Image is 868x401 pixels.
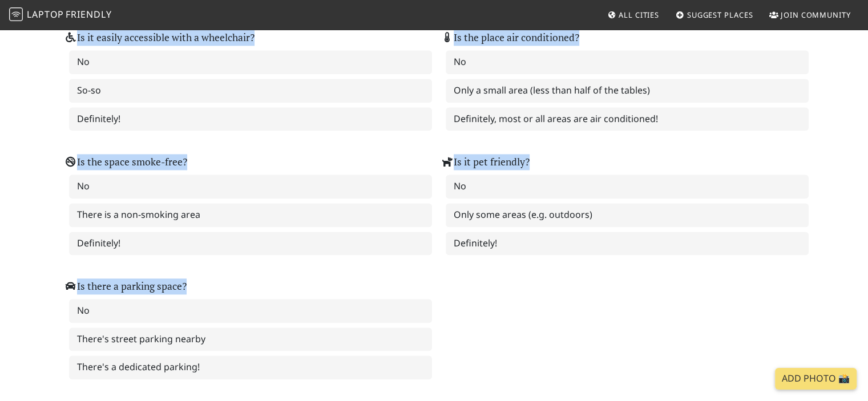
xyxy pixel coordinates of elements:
label: Is it easily accessible with a wheelchair? [64,30,255,46]
a: LaptopFriendly LaptopFriendly [9,5,112,25]
label: No [446,50,809,74]
a: All Cities [603,5,664,25]
label: Is the space smoke-free? [64,154,187,170]
a: Join Community [765,5,855,25]
label: Only some areas (e.g. outdoors) [446,203,809,227]
span: Laptop [27,8,64,21]
span: All Cities [619,10,659,20]
label: No [69,299,432,323]
span: Suggest Places [687,10,753,20]
label: No [446,175,809,199]
label: No [69,50,432,74]
img: LaptopFriendly [9,7,23,21]
label: So-so [69,79,432,103]
span: Friendly [66,8,111,21]
label: Is there a parking space? [64,278,187,294]
label: No [69,175,432,199]
label: Definitely! [446,232,809,256]
a: Add Photo 📸 [775,368,857,390]
label: There's a dedicated parking! [69,355,432,379]
label: Definitely! [69,232,432,256]
label: Definitely! [69,107,432,131]
label: Is the place air conditioned? [441,30,579,46]
a: Suggest Places [671,5,758,25]
label: Is it pet friendly? [441,154,530,170]
span: Join Community [781,10,851,20]
label: There's street parking nearby [69,327,432,351]
label: There is a non-smoking area [69,203,432,227]
label: Definitely, most or all areas are air conditioned! [446,107,809,131]
label: Only a small area (less than half of the tables) [446,79,809,103]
